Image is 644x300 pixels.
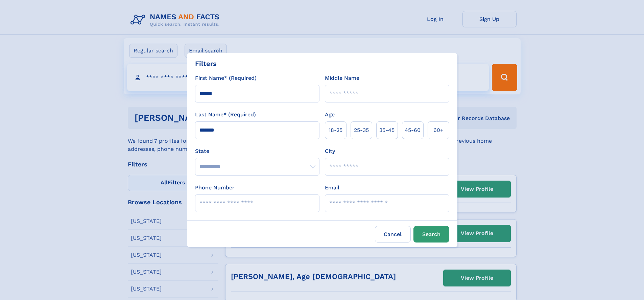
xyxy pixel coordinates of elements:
label: City [325,147,335,155]
div: Filters [195,59,217,69]
label: Middle Name [325,74,359,82]
label: Cancel [375,226,411,243]
label: Last Name* (Required) [195,111,256,119]
span: 25‑35 [354,126,369,134]
label: First Name* (Required) [195,74,257,82]
span: 45‑60 [405,126,421,134]
label: Email [325,184,339,192]
label: Age [325,111,335,119]
span: 18‑25 [329,126,342,134]
label: State [195,147,319,155]
span: 35‑45 [379,126,395,134]
label: Phone Number [195,184,235,192]
span: 60+ [433,126,444,134]
button: Search [413,226,449,243]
